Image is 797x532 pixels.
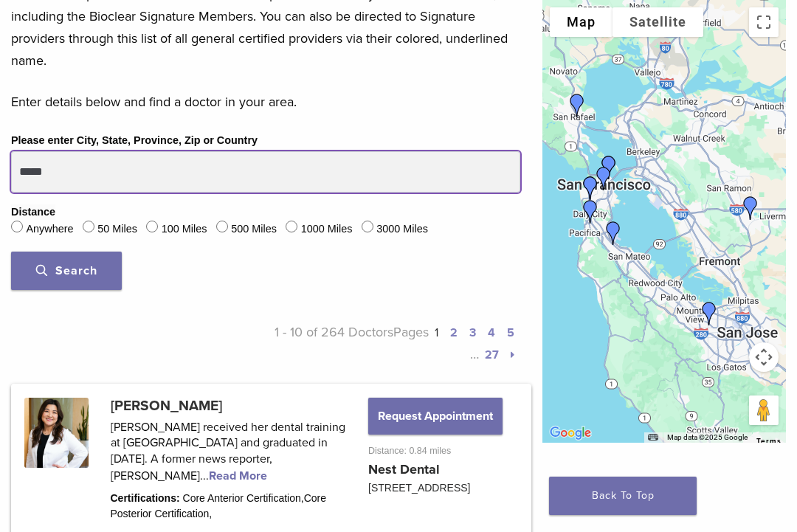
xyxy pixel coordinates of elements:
[376,221,428,238] label: 3000 Miles
[596,215,631,251] div: DR. Jennifer Chew
[485,348,499,362] a: 27
[613,7,703,37] button: Show satellite imagery
[749,342,779,372] button: Map camera controls
[435,325,438,340] a: 1
[11,204,55,221] legend: Distance
[36,263,97,278] span: Search
[488,325,495,340] a: 4
[733,190,768,226] div: Dr. Maggie Chao
[559,88,595,123] div: Dr. Dipa Cappelen
[301,221,353,238] label: 1000 Miles
[546,424,595,443] a: Open this area in Google Maps (opens a new window)
[749,7,779,37] button: Toggle fullscreen view
[549,477,697,515] a: Back To Top
[550,7,613,37] button: Show street map
[231,221,277,238] label: 500 Miles
[368,398,503,435] button: Request Appointment
[691,296,727,331] div: Dr. Inyoung Huh
[648,432,658,443] button: Keyboard shortcuts
[507,325,514,340] a: 5
[469,325,476,340] a: 3
[11,133,258,149] label: Please enter City, State, Province, Zip or Country
[26,221,73,238] label: Anywhere
[573,194,608,229] div: Andrew Dela Rama
[97,221,137,238] label: 50 Miles
[756,437,782,446] a: Terms (opens in new tab)
[546,424,595,443] img: Google
[393,321,521,365] p: Pages
[470,346,479,362] span: …
[266,321,393,365] p: 1 - 10 of 264 Doctors
[450,325,458,340] a: 2
[591,150,627,185] div: Dr. Stanley Siu
[11,91,520,113] p: Enter details below and find a doctor in your area.
[586,161,621,196] div: Dr. Edward Orson
[749,395,779,425] button: Drag Pegman onto the map to open Street View
[667,433,748,441] span: Map data ©2025 Google
[11,252,122,290] button: Search
[573,170,608,206] div: Dr. Sandy Shih
[162,221,207,238] label: 100 Miles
